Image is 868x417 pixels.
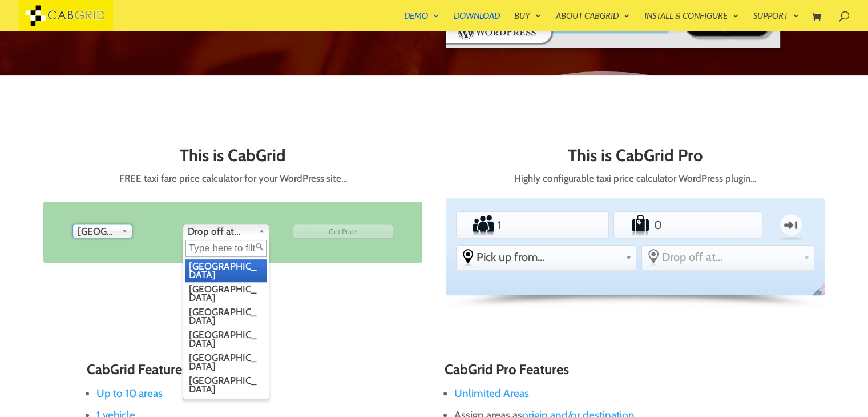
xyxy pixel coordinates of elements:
[662,250,800,264] span: Drop off at...
[188,224,254,238] span: Drop off at...
[185,374,267,396] li: [GEOGRAPHIC_DATA]
[183,224,269,238] div: Drop off
[642,246,814,268] div: Select the place the destination address is within
[809,282,833,306] span: English
[556,11,630,31] a: About CabGrid
[458,214,495,236] label: Number of Passengers
[185,282,267,305] li: [GEOGRAPHIC_DATA]
[445,40,781,51] a: WordPress taxi booking plugin Intro Video
[43,170,422,187] p: FREE taxi fare price calculator for your WordPress site…
[446,170,825,187] p: Highly configurable taxi price calculator WordPress plugin…
[96,387,163,400] a: Up to 10 areas
[78,224,117,238] span: [GEOGRAPHIC_DATA]
[753,11,800,31] a: Support
[72,224,132,238] div: Pick up
[477,250,621,264] span: Pick up from...
[43,146,422,170] h2: This is CabGrid
[185,259,267,282] li: [GEOGRAPHIC_DATA]
[457,246,636,268] div: Select the place the starting address falls within
[19,8,113,20] a: CabGrid Taxi Plugin
[185,328,267,351] li: [GEOGRAPHIC_DATA]
[293,224,393,239] input: Get Price
[652,214,724,236] input: Number of Suitcases
[644,11,739,31] a: Install & Configure
[404,11,439,31] a: Demo
[769,209,813,242] label: One-way
[454,387,529,400] a: Unlimited Areas
[446,146,825,170] h2: This is CabGrid Pro
[495,214,569,236] input: Number of Passengers
[185,305,267,328] li: [GEOGRAPHIC_DATA]
[185,351,267,374] li: [GEOGRAPHIC_DATA]
[185,240,267,257] input: Type here to filter list...
[514,11,542,31] a: Buy
[454,11,500,31] a: Download
[87,362,423,383] h3: CabGrid Features
[616,214,652,236] label: Number of Suitcases
[445,362,781,383] h3: CabGrid Pro Features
